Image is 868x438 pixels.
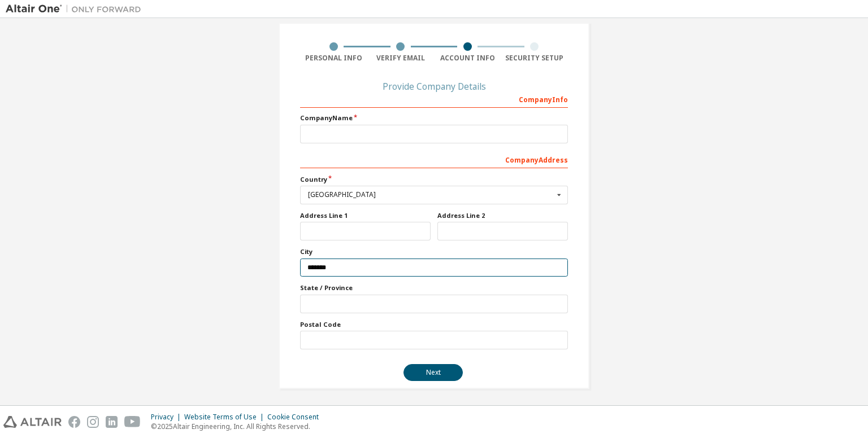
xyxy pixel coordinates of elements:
label: Country [300,175,568,184]
label: Address Line 2 [437,211,568,220]
img: Altair One [6,3,147,15]
img: altair_logo.svg [3,416,62,428]
p: © 2025 Altair Engineering, Inc. All Rights Reserved. [151,422,325,431]
div: Cookie Consent [267,413,325,422]
img: linkedin.svg [106,416,118,428]
img: instagram.svg [87,416,99,428]
div: [GEOGRAPHIC_DATA] [308,191,554,198]
img: facebook.svg [68,416,80,428]
label: State / Province [300,283,568,292]
div: Company Info [300,90,568,108]
label: Address Line 1 [300,211,431,220]
div: Personal Info [300,54,367,63]
div: Security Setup [501,54,568,63]
div: Website Terms of Use [184,413,267,422]
div: Verify Email [367,54,435,63]
label: Postal Code [300,320,568,329]
label: City [300,247,568,256]
label: Company Name [300,113,568,122]
button: Next [403,364,463,381]
div: Privacy [151,413,184,422]
div: Account Info [434,54,501,63]
img: youtube.svg [124,416,141,428]
div: Provide Company Details [300,83,568,90]
div: Company Address [300,150,568,168]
